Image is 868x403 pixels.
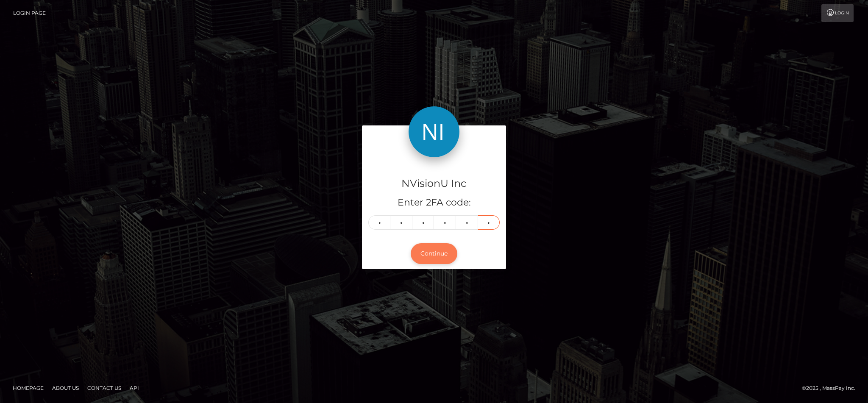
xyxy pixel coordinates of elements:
[9,381,47,395] a: Homepage
[802,384,862,393] div: © 2025 , MassPay Inc.
[13,4,46,22] a: Login Page
[409,106,459,157] img: NVisionU Inc
[368,176,500,191] h4: NVisionU Inc
[49,381,82,395] a: About Us
[411,243,457,264] button: Continue
[821,4,854,22] a: Login
[368,196,500,209] h5: Enter 2FA code:
[84,381,125,395] a: Contact Us
[126,381,142,395] a: API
